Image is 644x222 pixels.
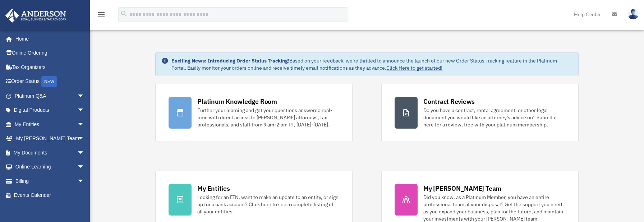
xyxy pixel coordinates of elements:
[5,103,95,117] a: Digital Productsarrow_drop_down
[423,97,475,106] div: Contract Reviews
[5,74,95,89] a: Order StatusNEW
[5,89,95,103] a: Platinum Q&Aarrow_drop_down
[77,174,92,189] span: arrow_drop_down
[423,184,501,193] div: My [PERSON_NAME] Team
[197,194,339,215] div: Looking for an EIN, want to make an update to an entity, or sign up for a bank account? Click her...
[197,107,339,128] div: Further your learning and get your questions answered real-time with direct access to [PERSON_NAM...
[5,188,95,203] a: Events Calendar
[77,160,92,175] span: arrow_drop_down
[381,84,579,142] a: Contract Reviews Do you have a contract, rental agreement, or other legal document you would like...
[5,160,95,174] a: Online Learningarrow_drop_down
[5,46,95,60] a: Online Ordering
[97,10,106,19] i: menu
[423,107,565,128] div: Do you have a contract, rental agreement, or other legal document you would like an attorney's ad...
[628,9,639,19] img: User Pic
[197,97,277,106] div: Platinum Knowledge Room
[77,145,92,160] span: arrow_drop_down
[5,145,95,160] a: My Documentsarrow_drop_down
[5,32,92,46] a: Home
[5,60,95,74] a: Tax Organizers
[41,76,57,87] div: NEW
[120,10,128,18] i: search
[97,13,106,19] a: menu
[171,57,572,71] div: Based on your feedback, we're thrilled to announce the launch of our new Order Status Tracking fe...
[5,117,95,131] a: My Entitiesarrow_drop_down
[5,131,95,146] a: My [PERSON_NAME] Teamarrow_drop_down
[171,57,289,64] strong: Exciting News: Introducing Order Status Tracking!
[197,184,230,193] div: My Entities
[386,65,442,71] a: Click Here to get started!
[77,89,92,103] span: arrow_drop_down
[155,84,353,142] a: Platinum Knowledge Room Further your learning and get your questions answered real-time with dire...
[77,117,92,132] span: arrow_drop_down
[5,174,95,188] a: Billingarrow_drop_down
[3,9,68,23] img: Anderson Advisors Platinum Portal
[77,131,92,146] span: arrow_drop_down
[77,103,92,118] span: arrow_drop_down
